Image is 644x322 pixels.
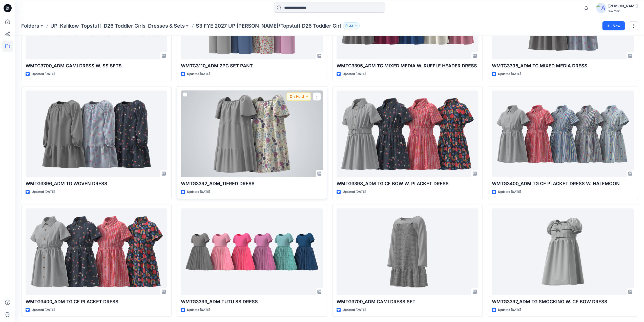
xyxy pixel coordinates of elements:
[492,208,634,295] a: WMTG3397_ADM TG SMOCKING W. CF BOW DRESS
[26,180,167,187] p: WMTG3396_ADM TG WOVEN DRESS
[26,208,167,295] a: WMTG3400_ADM TG CF PLACKET DRESS
[596,3,606,13] img: avatar
[337,208,478,295] a: WMTG3700_ADM CAMI DRESS SET
[181,180,323,187] p: WMTG3392_ADM_TIERED DRESS
[492,298,634,305] p: WMTG3397_ADM TG SMOCKING W. CF BOW DRESS
[337,90,478,177] a: WMTG3398_ADM TG CF BOW W. PLACKET DRESS
[343,189,366,195] p: Updated [DATE]
[187,189,210,195] p: Updated [DATE]
[196,22,341,29] p: S3 FYE 2027 UP [PERSON_NAME]/Topstuff D26 Toddler Girl
[26,90,167,177] a: WMTG3396_ADM TG WOVEN DRESS
[26,62,167,69] p: WMTG3700_ADM CAMI DRESS W. SS SETS
[492,90,634,177] a: WMTG3400_ADM TG CF PLACKET DRESS W. HALFMOON
[50,22,185,29] a: UP_Kalikow_Topstuff_D26 Toddler Girls_Dresses & Sets
[181,90,323,177] a: WMTG3392_ADM_TIERED DRESS
[349,23,353,29] p: 33
[181,208,323,295] a: WMTG3393_ADM TUTU SS DRESS
[32,307,55,313] p: Updated [DATE]
[343,307,366,313] p: Updated [DATE]
[498,307,521,313] p: Updated [DATE]
[492,62,634,69] p: WMTG3395_ADM TG MIXED MEDIA DRESS
[181,62,323,69] p: WMTG3110_ADM 2PC SET PANT
[608,9,638,13] div: Walmart
[337,180,478,187] p: WMTG3398_ADM TG CF BOW W. PLACKET DRESS
[187,307,210,313] p: Updated [DATE]
[498,71,521,77] p: Updated [DATE]
[492,180,634,187] p: WMTG3400_ADM TG CF PLACKET DRESS W. HALFMOON
[608,3,638,9] div: [PERSON_NAME]
[602,21,625,30] button: New
[21,22,39,29] a: Folders
[32,71,55,77] p: Updated [DATE]
[343,71,366,77] p: Updated [DATE]
[181,298,323,305] p: WMTG3393_ADM TUTU SS DRESS
[498,189,521,195] p: Updated [DATE]
[187,71,210,77] p: Updated [DATE]
[337,298,478,305] p: WMTG3700_ADM CAMI DRESS SET
[32,189,55,195] p: Updated [DATE]
[337,62,478,69] p: WMTG3395_ADM TG MIXED MEDIA W. RUFFLE HEADER DRESS
[343,22,360,29] button: 33
[26,298,167,305] p: WMTG3400_ADM TG CF PLACKET DRESS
